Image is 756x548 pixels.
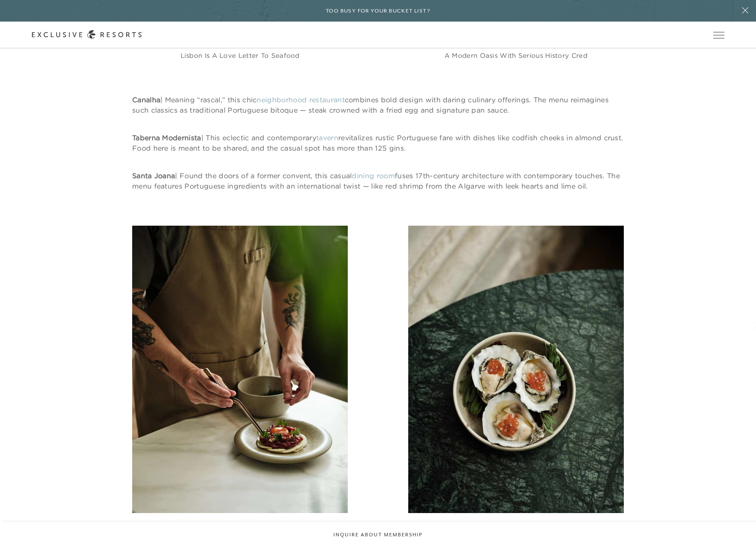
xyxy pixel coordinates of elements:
[326,7,430,15] h6: Too busy for your bucket list?
[352,171,395,180] a: dining room
[132,43,348,60] figcaption: Lisbon is a love letter to seafood
[132,171,175,180] strong: Santa Joana
[408,43,624,60] figcaption: A modern oasis with serious history cred
[132,170,624,191] p: | Found the doors of a former convent, this casual fuses 17th-century architecture with contempor...
[316,133,338,142] a: tavern
[257,95,344,104] a: neighborhood restaurant
[132,226,348,513] img: Santa Joana
[716,508,756,548] iframe: Qualified Messenger
[408,226,624,513] img: Santa Joana
[132,132,624,153] p: | This eclectic and contemporary revitalizes rustic Portuguese fare with dishes like codfish chee...
[132,94,624,115] p: | Meaning “rascal,” this chic combines bold design with daring culinary offerings. The menu reima...
[132,95,160,104] strong: Canalha
[713,32,724,38] button: Open navigation
[132,513,348,539] figcaption: Santa Joana is the flagship restaurant at [PERSON_NAME] de [GEOGRAPHIC_DATA]
[132,133,201,142] strong: Taberna Modernista
[408,513,624,530] figcaption: Fresh from the Atlantic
